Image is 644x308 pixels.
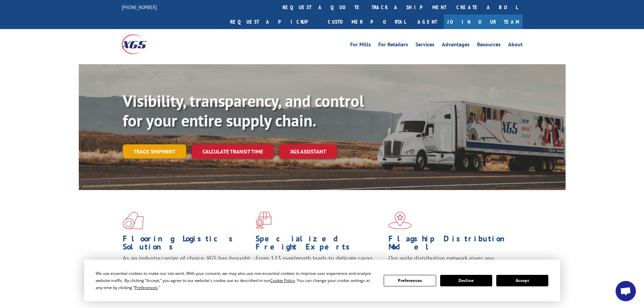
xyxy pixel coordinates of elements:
a: Track shipment [123,144,186,159]
a: Customer Portal [323,15,411,29]
p: From 123 overlength loads to delicate cargo, our experienced staff knows the best way to move you... [256,254,383,284]
a: Advantages [442,42,470,49]
span: Cookie Policy [270,278,295,283]
a: Services [415,42,434,49]
div: Cookie Consent Prompt [84,260,560,301]
h1: Flooring Logistics Solutions [123,235,251,254]
span: Preferences [135,285,158,290]
a: About [508,42,523,49]
span: As an industry carrier of choice, XGS has brought innovation and dedication to flooring logistics... [123,254,250,278]
a: Agent [411,15,444,29]
a: [PHONE_NUMBER] [122,4,157,10]
a: Calculate transit time [192,144,274,159]
a: For Retailers [378,42,408,49]
h1: Flagship Distribution Model [388,235,516,254]
a: XGS ASSISTANT [279,144,337,159]
button: Accept [496,275,548,286]
a: Join Our Team [444,15,523,29]
button: Decline [440,275,492,286]
b: Visibility, transparency, and control for your entire supply chain. [123,90,364,131]
div: Open chat [616,281,636,301]
a: Resources [477,42,501,49]
span: Our agile distribution network gives you nationwide inventory management on demand. [388,254,513,270]
div: We use essential cookies to make our site work. With your consent, we may also use non-essential ... [96,270,376,291]
a: Request a pickup [225,15,323,29]
img: xgs-icon-focused-on-flooring-red [256,212,271,229]
img: xgs-icon-flagship-distribution-model-red [388,212,412,229]
a: For Mills [350,42,371,49]
img: xgs-icon-total-supply-chain-intelligence-red [123,212,144,229]
h1: Specialized Freight Experts [256,235,383,254]
button: Preferences [384,275,436,286]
